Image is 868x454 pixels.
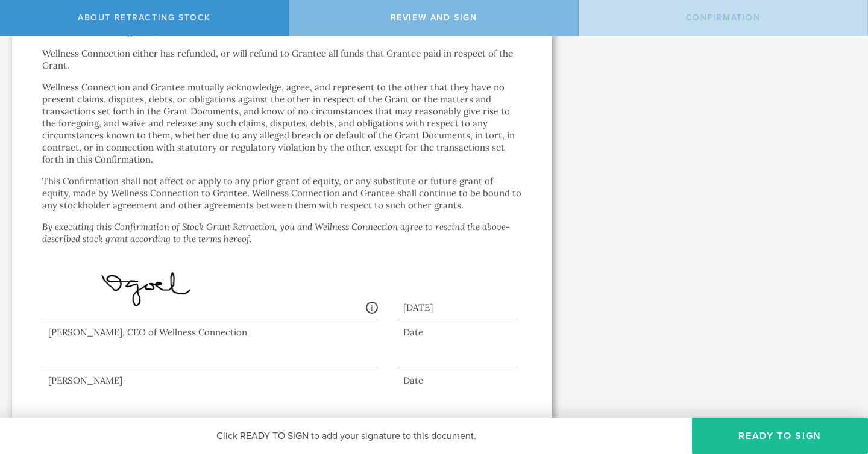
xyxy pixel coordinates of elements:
[48,261,275,323] img: AHSJ9xA+UDjuAAAAAElFTkSuQmCC
[391,13,477,23] span: Review and Sign
[42,48,522,72] p: Wellness Connection either has refunded, or will refund to Grantee all funds that Grantee paid in...
[397,375,517,387] div: Date
[686,13,761,23] span: Confirmation
[42,81,522,166] p: Wellness Connection and Grantee mutually acknowledge, agree, and represent to the other that they...
[692,418,868,454] button: Ready to Sign
[42,221,510,244] em: By executing this Confirmation of Stock Grant Retraction, you and Wellness Connection agree to re...
[397,290,517,320] div: [DATE]
[78,13,211,23] span: About Retracting Stock
[42,375,378,387] div: [PERSON_NAME]
[42,175,522,211] p: This Confirmation shall not affect or apply to any prior grant of equity, or any substitute or fu...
